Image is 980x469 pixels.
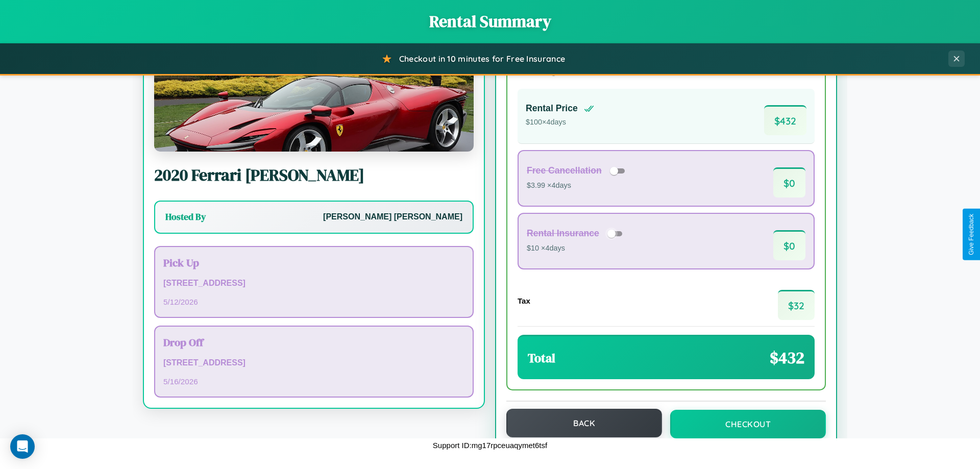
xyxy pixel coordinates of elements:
div: Open Intercom Messenger [10,434,35,459]
h1: Rental Summary [10,10,970,33]
p: $3.99 × 4 days [527,179,628,192]
p: $10 × 4 days [527,242,626,255]
span: Checkout in 10 minutes for Free Insurance [399,54,565,64]
img: Ferrari Enzo [154,50,474,152]
span: $ 0 [773,167,805,198]
p: $ 100 × 4 days [526,116,594,129]
button: Checkout [670,410,826,438]
h3: Total [528,350,555,366]
p: 5 / 16 / 2026 [163,375,464,388]
h3: Drop Off [163,335,464,350]
button: Back [506,409,662,437]
h4: Free Cancellation [527,165,602,176]
h2: 2020 Ferrari [PERSON_NAME] [154,164,474,186]
span: $ 0 [773,230,805,260]
h3: Pick Up [163,255,464,270]
h4: Rental Insurance [527,228,599,239]
h3: Hosted By [165,211,206,223]
span: $ 432 [764,105,806,135]
p: [STREET_ADDRESS] [163,276,464,291]
p: Support ID: mg17rpceuaqymet6tsf [433,438,547,452]
span: $ 432 [770,347,804,369]
p: 5 / 12 / 2026 [163,295,464,309]
h4: Rental Price [526,103,578,114]
div: Give Feedback [968,214,975,255]
span: $ 32 [778,290,815,320]
h4: Tax [518,297,530,305]
p: [PERSON_NAME] [PERSON_NAME] [323,210,462,225]
p: [STREET_ADDRESS] [163,356,464,371]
